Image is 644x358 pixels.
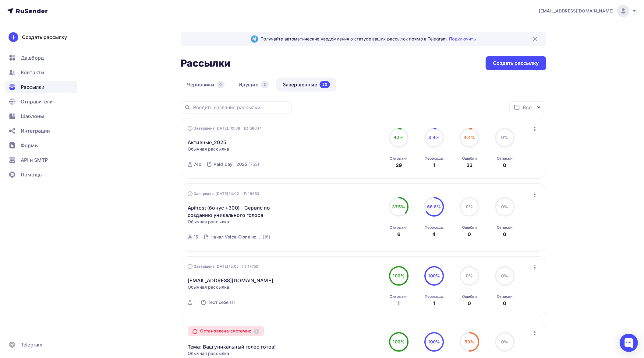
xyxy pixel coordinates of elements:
a: Рассылки [5,81,77,93]
span: 58634 [250,125,262,131]
div: 0 [217,81,225,88]
span: Telegram [21,341,42,348]
span: [EMAIL_ADDRESS][DOMAIN_NAME] [539,8,614,14]
span: 100% [393,339,405,344]
span: Контакты [21,69,44,76]
span: ID [242,191,247,197]
a: [EMAIL_ADDRESS][DOMAIN_NAME] [188,277,273,284]
span: Обычная рассылка [188,146,229,152]
a: Тема: Ваш уникальный голос готов! [188,343,276,350]
div: 1 [194,299,196,305]
span: 0% [466,204,473,209]
a: Завершенные20 [276,78,336,92]
img: Telegram [251,35,258,43]
span: 37.5% [392,204,405,209]
span: Шаблоны [21,113,44,120]
span: API и SMTP [21,156,48,164]
div: Все [523,104,531,111]
a: [EMAIL_ADDRESS][DOMAIN_NAME] [539,5,637,17]
div: Ошибки [462,156,477,161]
a: Paid_day1_2025 (753) [213,159,260,169]
div: 0 [503,162,506,169]
span: 17755 [248,263,258,269]
span: ID [242,263,246,269]
div: 1 [433,162,435,169]
div: Начал Voice-Clone но бросил [211,234,261,240]
span: 50% [465,339,474,344]
div: 6 [397,231,400,238]
span: 0% [501,135,508,140]
div: Переходы [425,294,444,299]
div: (1) [230,299,235,305]
div: Отписки [497,225,512,230]
span: Рассылки [21,83,44,91]
div: Тест себе [208,299,228,305]
div: 0 [468,300,471,307]
a: Черновики0 [181,78,231,92]
span: 0% [501,273,508,278]
div: Переходы [425,225,444,230]
span: Отправители [21,98,53,105]
div: 1 [433,300,435,307]
a: Отправители [5,96,77,108]
div: Остановлена системно [188,326,264,336]
div: 4 [432,231,436,238]
div: Открытия [390,156,408,161]
div: 20 [320,81,330,88]
span: Обычная рассылка [188,284,229,290]
a: Дашборд [5,52,77,64]
div: 16 [194,234,198,240]
div: (753) [248,161,259,167]
div: Создать рассылку [493,60,539,67]
a: Тест себе (1) [207,297,235,307]
a: Apihost (бонус +300) - Cервис по созданию уникального голоса [188,204,292,219]
span: 3.4% [428,135,440,140]
span: 100% [428,273,440,278]
div: Открытия [390,225,408,230]
a: Активные_2025 [188,139,226,146]
div: 740 [194,161,201,167]
span: 100% [393,273,405,278]
span: Помощь [21,171,42,178]
div: 1 [398,300,400,307]
span: Формы [21,142,39,149]
div: Завершена [DATE], 10:38 [188,125,262,131]
div: (16) [263,234,271,240]
a: Начал Voice-Clone но бросил (16) [210,232,271,242]
div: Отписки [497,156,512,161]
span: 0% [501,339,508,344]
a: Идущие3 [232,78,275,92]
span: Получайте автоматические уведомления о статусе ваших рассылок прямо в Telegram. [260,36,476,42]
div: 0 [503,300,506,307]
div: 33 [466,162,472,169]
div: Завершена [DATE] 14:02 [188,191,259,197]
div: 0 [503,231,506,238]
div: Создать рассылку [22,33,67,41]
a: Шаблоны [5,110,77,122]
a: Формы [5,139,77,151]
span: 0% [466,273,473,278]
div: Открытия [390,294,408,299]
button: Все [509,101,546,113]
div: 0 [468,231,471,238]
div: Ошибки [462,294,477,299]
span: 4.4% [464,135,475,140]
h2: Рассылки [181,57,231,69]
div: Paid_day1_2025 [214,161,247,167]
span: Интеграции [21,127,50,134]
div: Ошибки [462,225,477,230]
a: Подключить [449,36,476,41]
a: Контакты [5,66,77,78]
span: Обычная рассылка [188,350,229,356]
span: 66.6% [427,204,441,209]
span: Обычная рассылка [188,219,229,225]
span: 100% [428,339,440,344]
div: Завершена [DATE] 15:05 [188,263,258,269]
span: ID [244,125,248,131]
span: 4.1% [394,135,404,140]
div: Переходы [425,156,444,161]
input: Введите название рассылки [193,104,288,111]
div: 29 [396,162,402,169]
span: 0% [501,204,508,209]
div: Отписки [497,294,512,299]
